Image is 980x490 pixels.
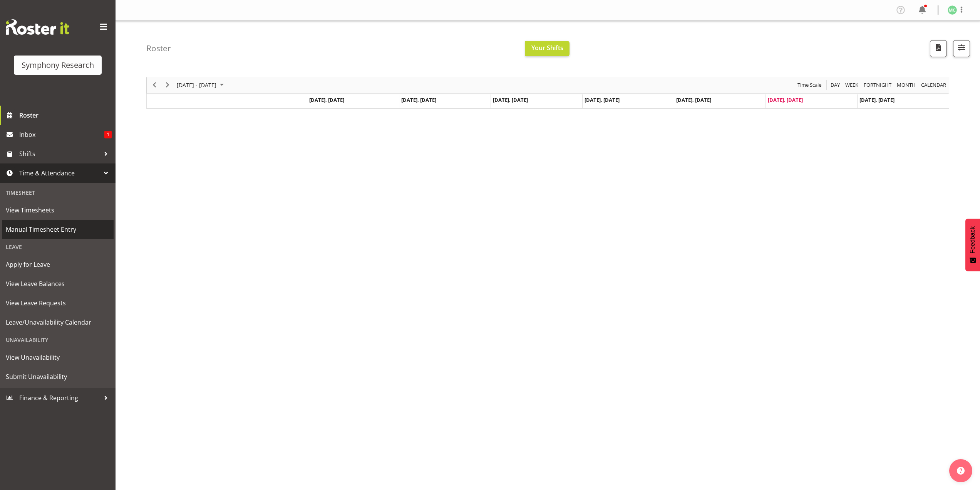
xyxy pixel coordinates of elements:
button: Filter Shifts [953,40,970,57]
button: Your Shifts [525,41,570,56]
a: Leave/Unavailability Calendar [2,313,114,332]
span: [DATE], [DATE] [585,96,620,103]
img: Rosterit website logo [6,19,69,35]
button: Timeline Week [844,80,860,90]
button: Fortnight [863,80,893,90]
span: calendar [920,80,947,90]
span: Finance & Reporting [19,392,100,404]
span: Time & Attendance [19,167,100,179]
span: [DATE], [DATE] [493,96,528,103]
div: next period [161,77,174,93]
span: Month [896,80,916,90]
span: Apply for Leave [6,259,110,270]
button: Time Scale [796,80,823,90]
button: Feedback - Show survey [965,219,980,271]
span: Time Scale [797,80,822,90]
div: previous period [148,77,161,93]
button: Previous [149,80,160,90]
button: Timeline Month [896,80,917,90]
div: Timeline Week of September 20, 2025 [146,77,949,109]
span: Feedback [969,226,976,253]
div: Timesheet [2,185,114,200]
a: View Leave Requests [2,293,114,313]
span: [DATE], [DATE] [309,96,344,103]
span: Manual Timesheet Entry [6,224,110,235]
span: Inbox [19,129,104,140]
button: Month [920,80,948,90]
button: Download a PDF of the roster according to the set date range. [930,40,947,57]
button: Next [162,80,173,90]
a: View Timesheets [2,200,114,220]
span: View Unavailability [6,352,110,363]
span: Day [830,80,841,90]
span: Shifts [19,148,100,160]
div: September 15 - 21, 2025 [174,77,228,93]
div: Leave [2,239,114,255]
span: [DATE] - [DATE] [176,80,217,90]
span: Submit Unavailability [6,371,110,382]
span: [DATE], [DATE] [676,96,711,103]
img: matthew-coleman1906.jpg [948,5,957,15]
a: Apply for Leave [2,255,114,274]
span: 1 [104,131,112,138]
span: Leave/Unavailability Calendar [6,317,110,328]
h4: Roster [146,44,171,53]
button: Timeline Day [829,80,841,90]
button: September 2025 [176,80,227,90]
span: View Leave Requests [6,297,110,309]
a: View Leave Balances [2,274,114,293]
span: Roster [19,109,112,121]
span: View Leave Balances [6,278,110,290]
img: help-xxl-2.png [957,467,965,475]
span: [DATE], [DATE] [768,96,803,103]
span: Fortnight [863,80,892,90]
a: Manual Timesheet Entry [2,220,114,239]
a: View Unavailability [2,348,114,367]
span: View Timesheets [6,204,110,216]
span: Week [844,80,859,90]
a: Submit Unavailability [2,367,114,386]
div: Unavailability [2,332,114,348]
span: [DATE], [DATE] [859,96,895,103]
div: Symphony Research [22,59,94,71]
span: [DATE], [DATE] [401,96,436,103]
span: Your Shifts [531,44,563,52]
